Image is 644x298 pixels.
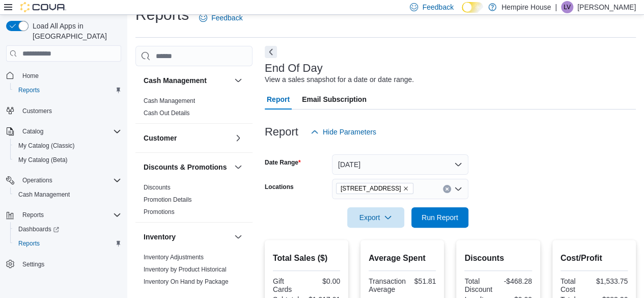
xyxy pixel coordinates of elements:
button: Catalog [18,125,47,138]
button: Discounts & Promotions [232,161,244,173]
a: Discounts [144,184,171,191]
span: My Catalog (Classic) [14,140,121,152]
div: Gift Cards [273,277,304,293]
a: My Catalog (Classic) [14,140,79,152]
button: Reports [10,83,125,97]
h3: Cash Management [144,75,207,86]
a: Reports [14,237,44,250]
div: $51.81 [410,277,436,285]
h3: Report [265,126,298,138]
button: Operations [2,173,125,187]
button: Open list of options [454,185,462,193]
span: Operations [18,174,121,186]
div: $0.00 [309,277,340,285]
span: Dashboards [18,225,59,233]
h3: Customer [144,133,177,143]
label: Date Range [265,158,301,167]
span: Dark Mode [462,13,462,13]
span: Settings [18,258,121,270]
span: Export [353,207,398,228]
div: Discounts & Promotions [135,181,253,222]
span: Reports [14,84,121,96]
button: Cash Management [10,187,125,202]
span: Settings [22,260,44,268]
div: Cash Management [135,95,253,123]
span: Cash Management [144,97,195,105]
span: LV [564,1,571,13]
div: Lukas Vanwart [561,1,573,13]
button: Customers [2,103,125,118]
button: My Catalog (Classic) [10,139,125,153]
input: Dark Mode [462,2,483,13]
span: My Catalog (Beta) [18,156,68,164]
span: Reports [14,237,121,250]
span: Cash Management [14,188,121,201]
span: Inventory Adjustments [144,253,204,261]
span: Reports [22,211,44,219]
span: [STREET_ADDRESS] [341,183,401,194]
span: Feedback [422,2,453,12]
p: [PERSON_NAME] [577,1,636,13]
span: Catalog [18,125,121,138]
button: Next [265,46,277,58]
button: Reports [2,208,125,222]
p: | [555,1,557,13]
div: Total Cost [561,277,592,293]
div: $1,533.75 [596,277,628,285]
button: Operations [18,174,57,186]
a: Promotions [144,208,175,215]
h2: Cost/Profit [561,252,628,264]
a: Home [18,70,43,82]
span: Inventory On Hand by Package [144,278,229,286]
button: Customer [232,132,244,144]
span: Discounts [144,183,171,192]
a: Inventory by Product Historical [144,266,227,273]
button: Export [347,207,404,228]
a: Cash Management [144,97,195,104]
span: Reports [18,209,121,221]
span: Hide Parameters [323,127,376,137]
h2: Discounts [464,252,531,264]
a: My Catalog (Beta) [14,154,72,166]
p: Hempire House [501,1,551,13]
span: My Catalog (Classic) [18,142,75,150]
button: Discounts & Promotions [144,162,230,172]
span: Home [18,69,121,82]
span: Feedback [211,13,242,23]
span: Inventory by Product Historical [144,265,227,274]
a: Settings [18,258,48,270]
div: Total Discount [464,277,496,293]
span: Cash Management [18,191,70,199]
button: Reports [18,209,48,221]
span: Run Report [422,212,458,223]
button: Clear input [443,185,451,193]
button: Hide Parameters [306,122,380,142]
span: Cash Out Details [144,109,190,117]
a: Dashboards [14,223,63,235]
button: Home [2,68,125,83]
h3: Discounts & Promotions [144,162,227,172]
button: Inventory [232,231,244,243]
button: Settings [2,257,125,272]
nav: Complex example [6,64,121,298]
button: Customer [144,133,230,143]
span: Load All Apps in [GEOGRAPHIC_DATA] [29,21,121,41]
span: Dashboards [14,223,121,235]
button: Reports [10,236,125,251]
span: Customers [22,107,52,115]
a: Cash Out Details [144,110,190,117]
span: Operations [22,176,52,184]
h3: Inventory [144,232,176,242]
h2: Total Sales ($) [273,252,340,264]
a: Reports [14,84,44,96]
a: Inventory Adjustments [144,254,204,261]
button: Cash Management [144,75,230,86]
a: Customers [18,105,56,117]
span: 18 Mill Street West [336,183,414,194]
a: Cash Management [14,188,74,201]
span: Promotions [144,208,175,216]
button: My Catalog (Beta) [10,153,125,167]
h3: End Of Day [265,62,323,74]
span: Promotion Details [144,196,192,204]
div: Transaction Average [369,277,406,293]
